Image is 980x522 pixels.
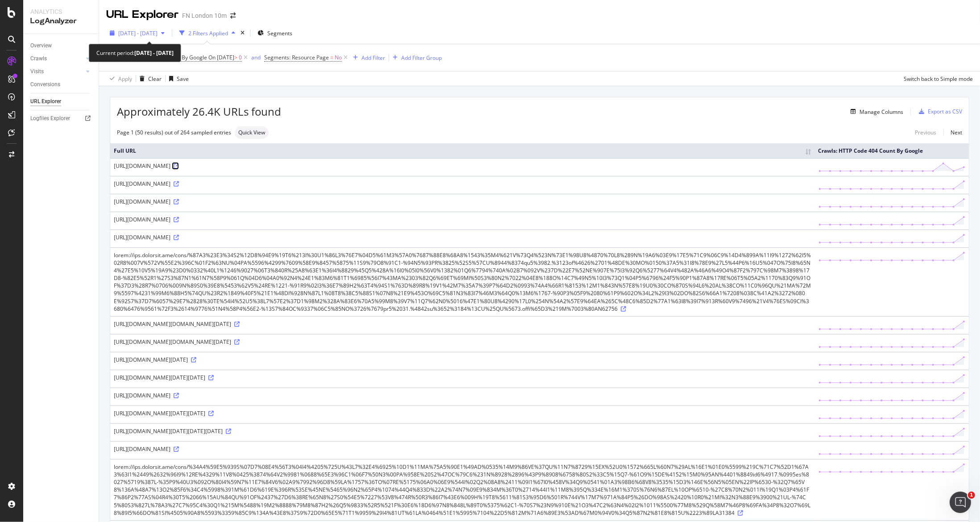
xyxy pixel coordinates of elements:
[401,54,442,62] div: Add Filter Group
[251,54,261,61] div: and
[208,54,234,61] span: On [DATE]
[114,427,811,435] div: [URL][DOMAIN_NAME][DATE][DATE][DATE]
[114,392,811,399] div: [URL][DOMAIN_NAME]
[30,7,91,16] div: Analytics
[389,52,442,63] button: Add Filter Group
[349,52,385,63] button: Add Filter
[330,54,333,61] span: =
[30,80,60,89] div: Conversions
[335,51,342,64] span: No
[30,16,91,26] div: LogAnalyzer
[361,54,385,62] div: Add Filter
[30,97,61,106] div: URL Explorer
[30,114,70,123] div: Logfiles Explorer
[815,143,969,158] th: Crawls: HTTP Code 404 Count By Google
[30,41,92,50] a: Overview
[96,48,174,58] div: Current period:
[847,106,903,117] button: Manage Columns
[106,71,132,86] button: Apply
[182,11,227,20] div: FN London 10m
[234,54,237,61] span: >
[117,104,281,119] span: Approximately 26.4K URLs found
[860,108,903,116] div: Manage Columns
[148,75,162,83] div: Clear
[114,320,811,328] div: [URL][DOMAIN_NAME][DOMAIN_NAME][DATE]
[106,26,168,40] button: [DATE] - [DATE]
[928,108,962,115] div: Export as CSV
[106,7,179,22] div: URL Explorer
[904,75,973,83] div: Switch back to Simple mode
[118,29,158,37] span: [DATE] - [DATE]
[136,71,162,86] button: Clear
[114,198,811,205] div: [URL][DOMAIN_NAME]
[30,67,44,76] div: Visits
[264,54,329,61] span: Segments: Resource Page
[114,216,811,223] div: [URL][DOMAIN_NAME]
[239,29,246,38] div: times
[943,126,962,139] a: Next
[114,356,811,363] div: [URL][DOMAIN_NAME][DATE]
[30,41,52,50] div: Overview
[114,234,811,241] div: [URL][DOMAIN_NAME]
[254,26,296,40] button: Segments
[900,71,973,86] button: Switch back to Simple mode
[110,143,815,158] th: Full URL: activate to sort column ascending
[114,338,811,346] div: [URL][DOMAIN_NAME][DOMAIN_NAME][DATE]
[176,26,239,40] button: 2 Filters Applied
[30,67,83,76] a: Visits
[114,251,811,313] div: lorem://ips.dolorsit.ame/cons/%87A3%23E3%34S2%12D8%94E9%19T6%213I%30U1%86L3%76E7%04D5%61M3%57A0%7...
[114,180,811,188] div: [URL][DOMAIN_NAME]
[134,49,174,57] b: [DATE] - [DATE]
[188,29,228,37] div: 2 Filters Applied
[114,463,811,517] div: lorem://ips.dolorsit.ame/cons/%34A4%59E5%939S%07D7%08E4%56T3%04I4%4205%725U%43L7%32E4%6925%10D1%1...
[267,29,292,37] span: Segments
[30,97,92,106] a: URL Explorer
[238,130,265,135] span: Quick View
[30,80,92,89] a: Conversions
[114,445,811,453] div: [URL][DOMAIN_NAME]
[117,129,231,136] div: Page 1 (50 results) out of 264 sampled entries
[30,114,92,123] a: Logfiles Explorer
[968,492,975,499] span: 1
[30,54,47,63] div: Crawls
[915,104,962,119] button: Export as CSV
[251,53,261,62] button: and
[114,374,811,381] div: [URL][DOMAIN_NAME][DATE][DATE]
[177,75,189,83] div: Save
[114,162,811,170] div: [URL][DOMAIN_NAME]
[239,51,242,64] span: 0
[118,75,132,83] div: Apply
[235,126,269,139] div: neutral label
[30,54,83,63] a: Crawls
[166,71,189,86] button: Save
[950,492,971,513] iframe: Intercom live chat
[230,13,236,19] div: arrow-right-arrow-left
[114,409,811,417] div: [URL][DOMAIN_NAME][DATE][DATE]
